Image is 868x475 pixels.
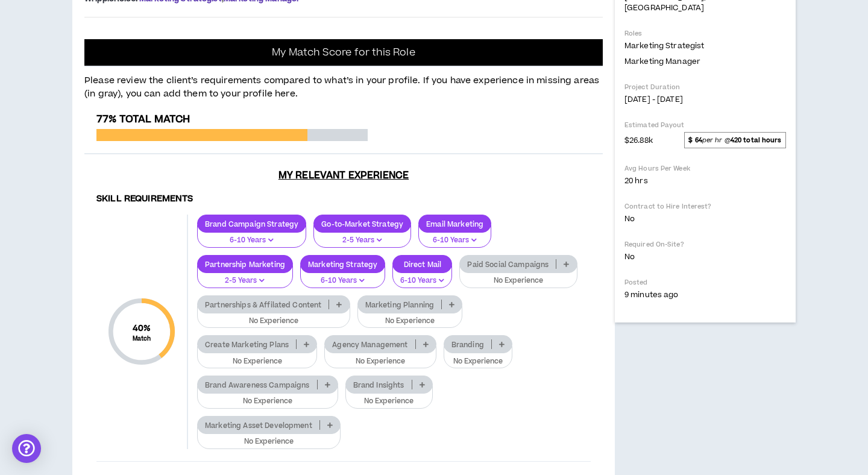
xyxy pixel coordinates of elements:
span: Marketing Strategist [624,40,704,51]
p: No [624,213,786,224]
strong: $ 64 [688,136,702,145]
p: No Experience [451,356,505,367]
p: 6-10 Years [426,235,483,246]
p: Marketing Planning [358,300,442,309]
span: $26.88k [624,133,653,147]
p: Avg Hours Per Week [624,164,786,173]
p: 6-10 Years [205,235,298,246]
p: Please review the client’s requirements compared to what’s in your profile. If you have experienc... [84,67,603,101]
button: No Experience [197,426,341,449]
p: Go-to-Market Strategy [314,219,410,228]
button: 2-5 Years [313,225,411,248]
button: 6-10 Years [300,265,386,288]
p: Roles [624,29,786,38]
button: No Experience [345,386,433,409]
p: No Experience [205,316,342,327]
p: 9 minutes ago [624,289,786,300]
small: Match [133,335,151,343]
p: Project Duration [624,83,786,92]
p: 2-5 Years [321,235,403,246]
span: 77% Total Match [96,112,190,127]
div: Open Intercom Messenger [12,434,41,463]
p: Email Marketing [419,219,491,228]
p: 20 hrs [624,175,786,186]
button: No Experience [357,306,463,329]
p: No [624,251,786,262]
button: 6-10 Years [197,225,306,248]
p: Paid Social Campaigns [460,260,556,269]
span: per hr @ [684,132,786,148]
button: 6-10 Years [392,265,452,288]
button: No Experience [459,265,577,288]
p: Brand Awareness Campaigns [198,380,317,389]
p: Branding [444,340,491,349]
h4: Skill Requirements [96,193,591,205]
button: No Experience [444,346,512,369]
p: 6-10 Years [400,275,444,286]
p: No Experience [332,356,429,367]
strong: 420 total hours [731,136,782,145]
p: Create Marketing Plans [198,340,296,349]
p: No Experience [205,396,330,407]
p: Partnerships & Affilated Content [198,300,329,309]
p: Brand Campaign Strategy [198,219,306,228]
p: No Experience [467,275,569,286]
p: Marketing Asset Development [198,421,319,430]
p: Agency Management [325,340,415,349]
p: Brand Insights [346,380,412,389]
button: 2-5 Years [197,265,293,288]
button: No Experience [197,386,338,409]
span: 40 % [133,322,151,335]
p: Posted [624,278,786,287]
p: Contract to Hire Interest? [624,202,786,211]
button: No Experience [324,346,436,369]
p: 6-10 Years [308,275,378,286]
p: Required On-Site? [624,240,786,249]
button: 6-10 Years [418,225,491,248]
p: Marketing Strategy [301,260,385,269]
p: Direct Mail [393,260,451,269]
h3: My Relevant Experience [84,169,603,181]
p: No Experience [353,396,425,407]
p: 2-5 Years [205,275,285,286]
button: No Experience [197,306,350,329]
p: [DATE] - [DATE] [624,94,786,105]
button: No Experience [197,346,317,369]
span: Marketing Manager [624,56,700,67]
p: Partnership Marketing [198,260,292,269]
p: Estimated Payout [624,121,786,130]
p: No Experience [205,436,333,447]
p: No Experience [205,356,309,367]
p: No Experience [365,316,455,327]
p: My Match Score for this Role [272,46,415,58]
